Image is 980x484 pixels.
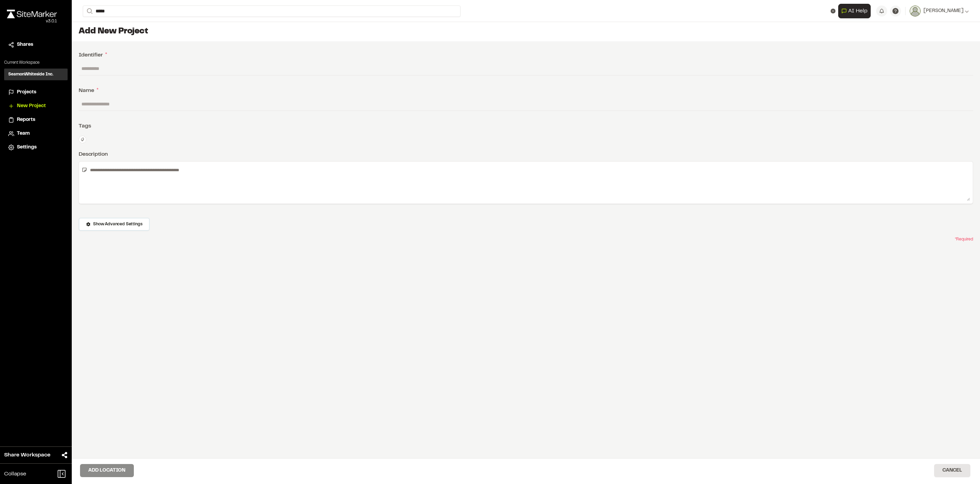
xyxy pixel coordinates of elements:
span: [PERSON_NAME] [923,7,963,15]
span: Settings [17,144,37,151]
a: Team [8,130,63,137]
button: Show Advanced Settings [79,218,150,231]
img: rebrand.png [7,10,57,18]
button: [PERSON_NAME] [910,6,969,17]
a: Reports [8,116,63,124]
span: Projects [17,89,36,96]
a: Projects [8,89,63,96]
button: Search [83,6,95,17]
div: Identifier [79,51,973,59]
h3: SeamonWhiteside Inc. [8,71,53,78]
span: Show Advanced Settings [93,221,142,227]
div: Description [79,150,973,158]
div: Name [79,86,973,95]
span: New Project [17,102,46,110]
span: Reports [17,116,35,124]
div: Tags [79,122,973,130]
a: Shares [8,41,63,49]
button: Clear text [831,9,835,13]
span: Team [17,130,30,137]
div: Oh geez...please don't... [7,18,57,24]
p: Current Workspace [4,60,68,66]
div: Open AI Assistant [838,4,873,18]
button: Edit Tags [79,136,86,143]
button: Open AI Assistant [838,4,871,18]
span: AI Help [848,7,868,15]
span: Shares [17,41,33,49]
h1: Add New Project [79,26,973,37]
img: User [910,6,921,17]
button: Add Location [80,464,134,477]
span: Collapse [4,470,26,478]
span: Share Workspace [4,451,50,459]
a: New Project [8,102,63,110]
button: Cancel [934,464,970,477]
a: Settings [8,144,63,151]
span: * Required [955,236,973,243]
